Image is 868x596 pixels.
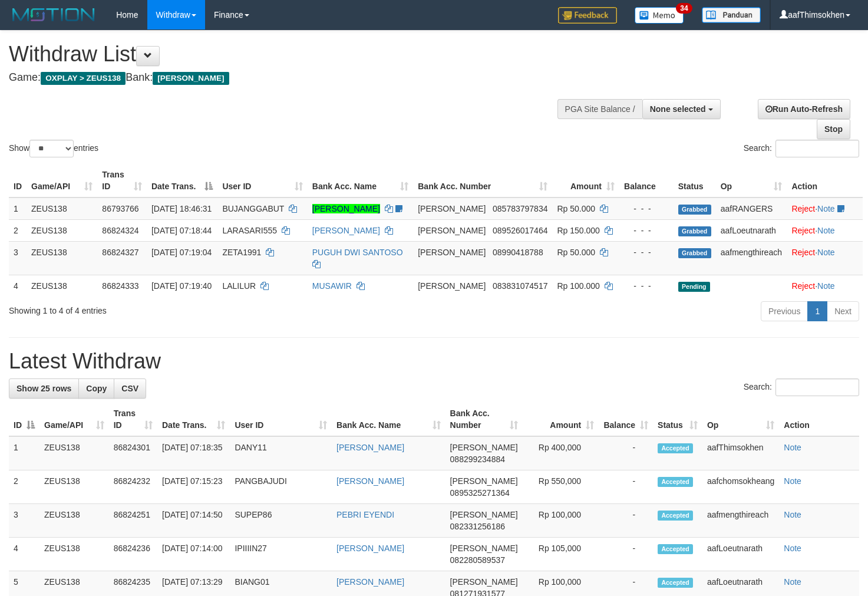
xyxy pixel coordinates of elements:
[817,248,835,257] a: Note
[791,226,815,235] a: Reject
[230,538,332,571] td: IPIIIIN27
[222,281,256,291] span: LALILUR
[86,384,107,393] span: Copy
[775,140,859,157] input: Search:
[222,248,261,257] span: ZETA1991
[493,281,547,291] span: Copy 083831074517 to clipboard
[557,99,642,119] div: PGA Site Balance /
[121,384,138,393] span: CSV
[153,72,229,85] span: [PERSON_NAME]
[230,504,332,538] td: SUPEP86
[109,538,157,571] td: 86824236
[557,248,595,257] span: Rp 50.000
[418,226,486,235] span: [PERSON_NAME]
[624,225,669,236] div: - - -
[16,384,71,393] span: Show 25 rows
[450,522,505,531] span: Copy 082331256186 to clipboard
[102,248,138,257] span: 86824327
[157,538,230,571] td: [DATE] 07:14:00
[817,281,835,291] a: Note
[450,476,518,486] span: [PERSON_NAME]
[39,504,109,538] td: ZEUS138
[599,470,653,504] td: -
[784,510,801,519] a: Note
[41,72,126,85] span: OXPLAY > ZEUS138
[222,226,277,235] span: LARASARI555
[39,436,109,470] td: ZEUS138
[413,164,552,197] th: Bank Acc. Number: activate to sort column ascending
[450,555,505,565] span: Copy 082280589537 to clipboard
[114,378,146,399] a: CSV
[78,378,114,399] a: Copy
[27,219,97,241] td: ZEUS138
[702,403,779,436] th: Op: activate to sort column ascending
[230,403,332,436] th: User ID: activate to sort column ascending
[635,7,684,24] img: Button%20Memo.svg
[9,42,567,66] h1: Withdraw List
[702,7,761,23] img: panduan.png
[702,504,779,538] td: aafmengthireach
[658,578,693,588] span: Accepted
[332,403,445,436] th: Bank Acc. Name: activate to sort column ascending
[650,104,706,114] span: None selected
[787,197,863,220] td: ·
[557,226,599,235] span: Rp 150.000
[9,538,39,571] td: 4
[791,204,815,213] a: Reject
[9,140,98,157] label: Show entries
[787,241,863,275] td: ·
[523,403,599,436] th: Amount: activate to sort column ascending
[787,164,863,197] th: Action
[450,455,505,464] span: Copy 088299234884 to clipboard
[787,275,863,297] td: ·
[312,281,352,291] a: MUSAWIR
[9,6,98,24] img: MOTION_logo.png
[312,248,403,257] a: PUGUH DWI SANTOSO
[791,281,815,291] a: Reject
[9,378,79,399] a: Show 25 rows
[716,219,787,241] td: aafLoeutnarath
[312,204,380,213] a: [PERSON_NAME]
[151,204,212,213] span: [DATE] 18:46:31
[716,241,787,275] td: aafmengthireach
[230,470,332,504] td: PANGBAJUDI
[787,219,863,241] td: ·
[678,226,711,236] span: Grabbed
[151,248,212,257] span: [DATE] 07:19:04
[102,281,138,291] span: 86824333
[9,403,39,436] th: ID: activate to sort column descending
[599,403,653,436] th: Balance: activate to sort column ascending
[29,140,74,157] select: Showentries
[312,226,380,235] a: [PERSON_NAME]
[716,197,787,220] td: aafRANGERS
[674,164,716,197] th: Status
[102,226,138,235] span: 86824324
[9,436,39,470] td: 1
[9,504,39,538] td: 3
[9,219,27,241] td: 2
[97,164,147,197] th: Trans ID: activate to sort column ascending
[9,275,27,297] td: 4
[217,164,307,197] th: User ID: activate to sort column ascending
[109,470,157,504] td: 86824232
[9,470,39,504] td: 2
[157,403,230,436] th: Date Trans.: activate to sort column ascending
[9,241,27,275] td: 3
[744,378,859,396] label: Search:
[817,119,850,139] a: Stop
[39,470,109,504] td: ZEUS138
[676,3,692,14] span: 34
[418,281,486,291] span: [PERSON_NAME]
[39,403,109,436] th: Game/API: activate to sort column ascending
[758,99,850,119] a: Run Auto-Refresh
[147,164,218,197] th: Date Trans.: activate to sort column descending
[761,301,808,321] a: Previous
[157,436,230,470] td: [DATE] 07:18:35
[702,436,779,470] td: aafThimsokhen
[599,538,653,571] td: -
[791,248,815,257] a: Reject
[658,443,693,453] span: Accepted
[336,476,404,486] a: [PERSON_NAME]
[624,246,669,258] div: - - -
[27,241,97,275] td: ZEUS138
